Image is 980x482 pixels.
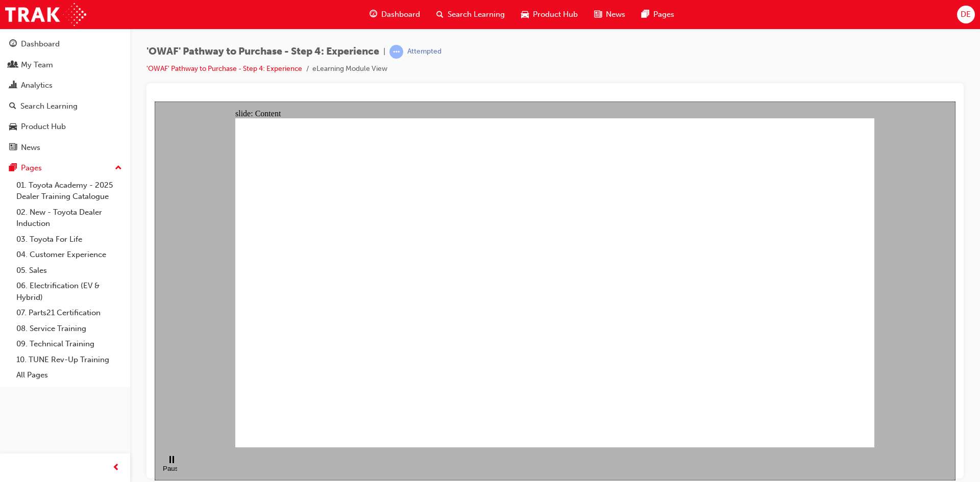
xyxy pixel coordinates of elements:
button: Pages [4,159,126,177]
span: Pages [653,9,674,20]
span: car-icon [9,122,17,132]
a: 03. Toyota For Life [12,232,126,247]
span: search-icon [436,8,444,21]
span: Search Learning [448,9,505,20]
span: prev-icon [112,462,120,474]
a: Analytics [4,76,126,95]
button: DashboardMy TeamAnalyticsSearch LearningProduct HubNews [4,33,126,159]
a: 04. Customer Experience [12,247,126,263]
a: news-iconNews [586,4,633,25]
a: News [4,138,126,157]
a: car-iconProduct Hub [513,4,586,25]
a: Product Hub [4,117,126,136]
span: chart-icon [9,81,17,90]
a: Dashboard [4,35,126,54]
button: DE [957,6,975,23]
div: playback controls [5,346,22,379]
span: DE [961,9,971,20]
a: 'OWAF' Pathway to Purchase - Step 4: Experience [146,64,302,73]
span: pages-icon [642,8,649,21]
a: 10. TUNE Rev-Up Training [12,352,126,368]
div: My Team [21,59,53,71]
span: news-icon [594,8,602,21]
span: guage-icon [370,8,377,21]
div: Search Learning [20,100,78,112]
a: 08. Service Training [12,321,126,337]
a: 09. Technical Training [12,336,126,352]
span: pages-icon [9,164,17,173]
span: guage-icon [9,40,17,49]
a: All Pages [12,367,126,383]
a: Search Learning [4,97,126,116]
a: pages-iconPages [633,4,682,25]
img: Trak [5,3,86,26]
div: Dashboard [21,38,60,50]
div: Pause (Ctrl+Alt+P) [8,363,26,378]
div: Analytics [21,80,53,91]
span: news-icon [9,143,17,153]
div: News [21,142,40,154]
span: people-icon [9,61,17,70]
a: guage-iconDashboard [361,4,428,25]
div: Pages [21,162,42,174]
span: News [606,9,625,20]
a: 06. Electrification (EV & Hybrid) [12,278,126,305]
span: Dashboard [381,9,420,20]
div: Product Hub [21,121,66,133]
a: 07. Parts21 Certification [12,305,126,321]
a: search-iconSearch Learning [428,4,513,25]
a: 02. New - Toyota Dealer Induction [12,205,126,232]
a: 01. Toyota Academy - 2025 Dealer Training Catalogue [12,177,126,205]
div: Attempted [407,47,442,57]
a: My Team [4,56,126,74]
span: Product Hub [533,9,578,20]
a: 05. Sales [12,263,126,278]
span: learningRecordVerb_ATTEMPT-icon [389,45,403,59]
span: 'OWAF' Pathway to Purchase - Step 4: Experience [146,46,379,58]
li: eLearning Module View [312,63,387,75]
span: up-icon [115,162,122,175]
button: Pause (Ctrl+Alt+P) [5,354,22,371]
span: | [383,46,385,58]
span: car-icon [521,8,529,21]
span: search-icon [9,102,16,111]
